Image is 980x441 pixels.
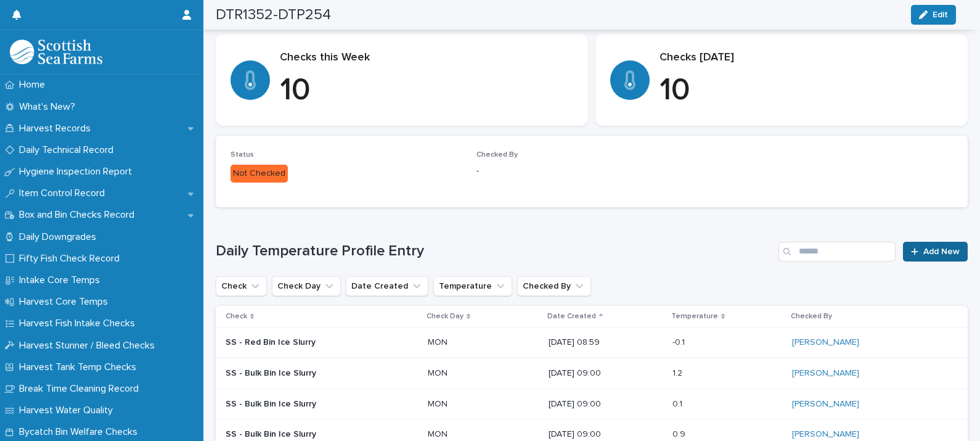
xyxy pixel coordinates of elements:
p: Break Time Cleaning Record [14,383,149,395]
tr: SS - Red Bin Ice SlurryMONMON [DATE] 08:59-0.1-0.1 [PERSON_NAME] [216,327,968,358]
p: Date Created [547,310,596,323]
h2: DTR1352-DTP254 [216,6,331,24]
p: SS - Bulk Bin Ice Slurry [226,399,418,410]
tr: SS - Bulk Bin Ice SlurryMONMON [DATE] 09:000.10.1 [PERSON_NAME] [216,389,968,419]
p: 0.1 [672,397,685,410]
a: [PERSON_NAME] [792,429,859,440]
p: What's New? [14,101,85,113]
button: Date Created [346,276,428,296]
button: Temperature [433,276,512,296]
p: Hygiene Inspection Report [14,166,142,178]
p: SS - Bulk Bin Ice Slurry [226,368,418,379]
p: MON [428,335,450,348]
p: Daily Downgrades [14,231,106,243]
tr: SS - Bulk Bin Ice SlurryMONMON [DATE] 09:001.21.2 [PERSON_NAME] [216,358,968,389]
span: Add New [923,247,960,256]
a: Add New [903,242,968,262]
p: Temperature [671,310,718,323]
p: [DATE] 09:00 [549,399,663,410]
p: Check [226,310,247,323]
p: Check Day [427,310,463,323]
p: 10 [659,72,953,109]
p: Daily Technical Record [14,144,123,156]
p: Intake Core Temps [14,274,110,286]
p: 0.9 [672,427,688,440]
p: Fifty Fish Check Record [14,253,129,265]
p: Box and Bin Checks Record [14,209,144,221]
p: SS - Red Bin Ice Slurry [226,337,418,348]
p: SS - Bulk Bin Ice Slurry [226,429,418,440]
p: Bycatch Bin Welfare Checks [14,426,147,438]
p: [DATE] 09:00 [549,429,663,440]
p: Harvest Core Temps [14,296,118,308]
p: [DATE] 09:00 [549,368,663,379]
p: MON [428,427,450,440]
p: Harvest Tank Temp Checks [14,361,146,373]
input: Search [778,242,896,262]
span: Status [231,151,254,159]
p: [DATE] 08:59 [549,337,663,348]
div: Not Checked [231,165,288,183]
p: Harvest Stunner / Bleed Checks [14,340,165,352]
p: Home [14,79,55,91]
p: Checked By [791,310,832,323]
span: Checked By [476,151,518,159]
button: Check Day [272,276,341,296]
button: Check [216,276,267,296]
p: 1.2 [672,366,685,379]
h1: Daily Temperature Profile Entry [216,242,774,260]
p: -0.1 [672,335,687,348]
p: 10 [280,72,573,109]
button: Edit [911,5,956,25]
p: Checks [DATE] [659,51,953,65]
a: [PERSON_NAME] [792,368,859,379]
p: Harvest Fish Intake Checks [14,318,145,329]
a: [PERSON_NAME] [792,337,859,348]
span: Edit [933,10,948,19]
button: Checked By [517,276,591,296]
p: MON [428,366,450,379]
p: - [476,165,708,178]
img: mMrefqRFQpe26GRNOUkG [10,39,102,64]
p: Harvest Water Quality [14,405,123,416]
p: MON [428,397,450,410]
p: Harvest Records [14,123,100,134]
p: Item Control Record [14,188,115,199]
a: [PERSON_NAME] [792,399,859,410]
p: Checks this Week [280,51,573,65]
